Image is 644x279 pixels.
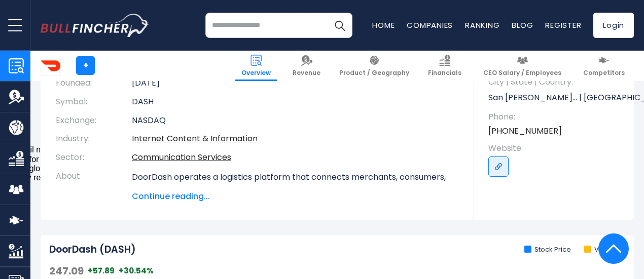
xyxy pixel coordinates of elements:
[333,51,415,81] a: Product / Geography
[593,13,634,38] a: Login
[422,51,468,81] a: Financials
[132,133,258,144] a: Internet Content & Information
[49,244,136,256] h2: DoorDash (DASH)
[56,167,132,203] th: About
[524,246,571,254] li: Stock Price
[132,74,459,93] td: [DATE]
[56,130,132,148] th: Industry:
[477,51,567,81] a: CEO Salary / Employees
[428,69,461,77] span: Financials
[41,56,60,75] img: DASH logo
[488,156,509,177] a: Go to link
[41,14,150,37] a: Go to homepage
[41,14,150,37] img: bullfincher logo
[293,69,320,77] span: Revenue
[56,93,132,111] th: Symbol:
[132,93,459,111] td: DASH
[488,111,624,123] span: Phone:
[56,111,132,130] th: Exchange:
[132,151,231,163] a: Communication Services
[545,20,581,30] a: Register
[488,90,624,105] p: San [PERSON_NAME]... | [GEOGRAPHIC_DATA] | US
[372,20,395,30] a: Home
[577,51,631,81] a: Competitors
[339,69,409,77] span: Product / Geography
[119,266,154,276] span: +30.54%
[488,126,562,137] a: [PHONE_NUMBER]
[56,74,132,93] th: Founded:
[235,51,277,81] a: Overview
[56,148,132,167] th: Sector:
[488,143,624,154] span: Website:
[488,76,624,88] span: City | State | Country:
[88,266,115,276] span: +57.89
[583,69,625,77] span: Competitors
[76,56,95,75] a: +
[512,20,533,30] a: Blog
[132,111,459,130] td: NASDAQ
[407,20,453,30] a: Companies
[132,190,459,203] span: Continue reading...
[465,20,499,30] a: Ranking
[241,69,271,77] span: Overview
[584,246,620,254] li: Volume
[483,69,561,77] span: CEO Salary / Employees
[287,51,327,81] a: Revenue
[327,13,352,38] button: Search
[49,264,84,277] span: 247.09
